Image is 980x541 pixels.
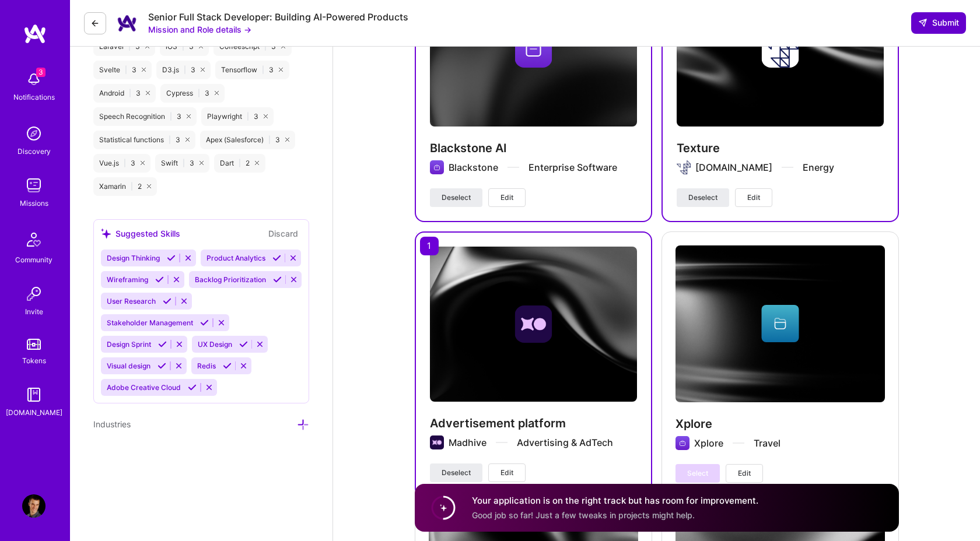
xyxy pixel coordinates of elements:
[22,122,45,145] img: discovery
[508,167,519,168] img: divider
[170,112,172,121] span: |
[93,419,131,429] span: Industries
[25,305,43,318] div: Invite
[761,30,799,68] img: Company logo
[22,68,45,91] img: bell
[430,188,482,207] button: Deselect
[107,254,160,262] span: Design Thinking
[677,140,884,156] h4: Texture
[215,91,219,95] i: icon Close
[22,282,45,305] img: Invite
[738,468,751,479] span: Edit
[726,464,763,483] button: Edit
[23,23,47,44] img: logo
[107,275,148,284] span: Wireframing
[285,138,289,142] i: icon Close
[430,416,637,431] h4: Advertisement platform
[735,188,772,207] button: Edit
[187,114,191,118] i: icon Close
[514,305,552,343] img: Company logo
[93,107,197,126] div: Speech Recognition 3
[156,61,211,79] div: D3.js 3
[160,84,225,103] div: Cypress 3
[15,254,52,266] div: Community
[514,30,552,68] img: Company logo
[17,145,51,157] div: Discovery
[90,19,100,28] i: icon LeftArrowDark
[430,435,444,449] img: Company logo
[129,89,131,98] span: |
[472,494,758,507] h4: Your application is on the right track but has room for improvement.
[158,340,167,349] i: Accept
[688,192,717,203] span: Deselect
[488,463,526,482] button: Edit
[163,297,171,305] i: Accept
[197,361,216,370] span: Redis
[199,161,204,165] i: icon Close
[148,11,408,23] div: Senior Full Stack Developer: Building AI-Powered Products
[200,131,295,149] div: Apex (Salesforce) 3
[93,61,152,79] div: Svelte 3
[442,192,471,203] span: Deselect
[184,65,186,75] span: |
[142,68,146,72] i: icon Close
[107,383,181,392] span: Adobe Creative Cloud
[155,154,209,173] div: Swift 3
[239,340,248,349] i: Accept
[201,68,205,72] i: icon Close
[184,254,192,262] i: Reject
[93,131,195,149] div: Statistical functions 3
[449,161,617,174] div: Blackstone Enterprise Software
[782,167,793,168] img: divider
[430,160,444,174] img: Company logo
[116,12,139,35] img: Company Logo
[172,275,181,284] i: Reject
[148,23,251,36] button: Mission and Role details →
[262,65,264,75] span: |
[22,174,45,197] img: teamwork
[223,361,232,370] i: Accept
[268,135,271,145] span: |
[289,254,297,262] i: Reject
[107,361,150,370] span: Visual design
[918,17,959,29] span: Submit
[155,275,164,284] i: Accept
[131,182,133,191] span: |
[20,197,48,209] div: Missions
[255,161,259,165] i: icon Close
[107,340,151,349] span: Design Sprint
[695,161,834,174] div: [DOMAIN_NAME] Energy
[20,226,48,254] img: Community
[214,154,265,173] div: Dart 2
[195,275,266,284] span: Backlog Prioritization
[146,91,150,95] i: icon Close
[157,361,166,370] i: Accept
[430,247,637,402] img: cover
[93,84,156,103] div: Android 3
[273,275,282,284] i: Accept
[124,159,126,168] span: |
[239,361,248,370] i: Reject
[36,68,45,77] span: 3
[496,442,508,443] img: divider
[217,318,226,327] i: Reject
[175,340,184,349] i: Reject
[501,468,513,478] span: Edit
[239,159,241,168] span: |
[22,383,45,406] img: guide book
[472,510,695,520] span: Good job so far! Just a few tweaks in projects might help.
[215,61,289,79] div: Tensorflow 3
[747,192,760,203] span: Edit
[279,68,283,72] i: icon Close
[442,468,471,478] span: Deselect
[911,12,966,33] button: Submit
[22,354,46,367] div: Tokens
[198,89,200,98] span: |
[167,254,176,262] i: Accept
[125,65,127,75] span: |
[449,436,613,449] div: Madhive Advertising & AdTech
[107,318,193,327] span: Stakeholder Management
[918,18,928,27] i: icon SendLight
[93,154,150,173] div: Vue.js 3
[430,463,482,482] button: Deselect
